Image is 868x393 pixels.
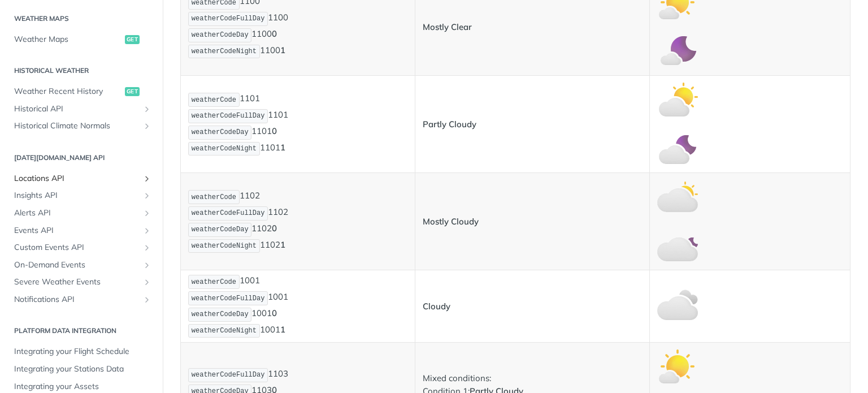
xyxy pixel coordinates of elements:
[142,209,151,218] button: Show subpages for Alerts API
[14,242,140,253] span: Custom Events API
[8,31,154,48] a: Weather Mapsget
[423,216,479,227] strong: Mostly Cloudy
[192,278,236,286] span: weatherCode
[657,191,698,201] span: Expand image
[192,327,257,335] span: weatherCodeNight
[142,295,151,304] button: Show subpages for Notifications API
[657,31,698,72] img: mostly_clear_night
[142,191,151,200] button: Show subpages for Insights API
[142,261,151,270] button: Show subpages for On-Demand Events
[192,310,249,318] span: weatherCodeDay
[125,87,140,96] span: get
[14,86,122,97] span: Weather Recent History
[125,35,140,44] span: get
[192,226,249,234] span: weatherCodeDay
[280,142,285,153] strong: 1
[280,324,285,335] strong: 1
[14,34,122,45] span: Weather Maps
[657,226,698,266] img: mostly_cloudy_night
[657,79,698,120] img: partly_cloudy_day
[192,47,257,55] span: weatherCodeNight
[188,92,407,157] p: 1101 1101 1101 1101
[142,278,151,287] button: Show subpages for Severe Weather Events
[142,226,151,235] button: Show subpages for Events API
[192,242,257,250] span: weatherCodeNight
[14,225,140,236] span: Events API
[657,300,698,311] span: Expand image
[192,31,249,39] span: weatherCodeDay
[188,189,407,254] p: 1102 1102 1102 1102
[14,173,140,184] span: Locations API
[657,176,698,217] img: mostly_cloudy_day
[423,301,450,312] strong: Cloudy
[8,239,154,256] a: Custom Events APIShow subpages for Custom Events API
[14,381,151,392] span: Integrating your Assets
[280,239,285,250] strong: 1
[142,122,151,131] button: Show subpages for Historical Climate Normals
[192,371,265,379] span: weatherCodeFullDay
[142,105,151,114] button: Show subpages for Historical API
[192,145,257,153] span: weatherCodeNight
[14,346,151,357] span: Integrating your Flight Schedule
[8,170,154,187] a: Locations APIShow subpages for Locations API
[192,295,265,303] span: weatherCodeFullDay
[14,208,140,219] span: Alerts API
[423,21,472,32] strong: Mostly Clear
[14,277,140,288] span: Severe Weather Events
[14,120,140,132] span: Historical Climate Normals
[272,308,277,318] strong: 0
[657,142,698,153] span: Expand image
[8,14,154,24] h2: Weather Maps
[657,240,698,251] span: Expand image
[8,274,154,291] a: Severe Weather EventsShow subpages for Severe Weather Events
[14,103,140,115] span: Historical API
[8,326,154,336] h2: Platform DATA integration
[8,118,154,135] a: Historical Climate NormalsShow subpages for Historical Climate Normals
[8,187,154,204] a: Insights APIShow subpages for Insights API
[192,15,265,23] span: weatherCodeFullDay
[657,45,698,56] span: Expand image
[8,291,154,308] a: Notifications APIShow subpages for Notifications API
[192,96,236,104] span: weatherCode
[657,286,698,327] img: cloudy
[272,28,277,39] strong: 0
[8,153,154,163] h2: [DATE][DOMAIN_NAME] API
[8,66,154,76] h2: Historical Weather
[14,190,140,201] span: Insights API
[142,174,151,183] button: Show subpages for Locations API
[14,364,151,375] span: Integrating your Stations Data
[8,343,154,360] a: Integrating your Flight Schedule
[142,243,151,252] button: Show subpages for Custom Events API
[192,209,265,217] span: weatherCodeFullDay
[14,294,140,305] span: Notifications API
[657,93,698,104] span: Expand image
[192,128,249,136] span: weatherCodeDay
[8,222,154,239] a: Events APIShow subpages for Events API
[423,119,476,129] strong: Partly Cloudy
[657,360,698,371] span: Expand image
[192,193,236,201] span: weatherCode
[657,346,698,387] img: mostly_clear_day
[8,83,154,100] a: Weather Recent Historyget
[188,274,407,339] p: 1001 1001 1001 1001
[657,128,698,169] img: partly_cloudy_night
[192,112,265,120] span: weatherCodeFullDay
[14,260,140,271] span: On-Demand Events
[8,361,154,378] a: Integrating your Stations Data
[272,223,277,234] strong: 0
[8,101,154,118] a: Historical APIShow subpages for Historical API
[8,257,154,274] a: On-Demand EventsShow subpages for On-Demand Events
[280,45,285,55] strong: 1
[8,205,154,222] a: Alerts APIShow subpages for Alerts API
[272,126,277,136] strong: 0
